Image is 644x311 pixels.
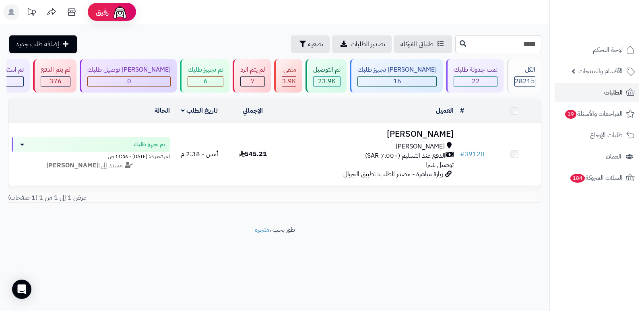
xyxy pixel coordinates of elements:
[460,149,485,159] a: #39120
[365,151,446,161] span: الدفع عند التسليم (+7.00 SAR)
[555,168,639,187] a: السلات المتروكة184
[96,7,109,17] span: رفيق
[332,35,392,53] a: تصدير الطلبات
[570,173,585,183] span: 184
[570,172,623,183] span: السلات المتروكة
[282,65,296,74] div: ملغي
[112,4,128,20] img: ai-face.png
[78,59,178,93] a: [PERSON_NAME] توصيل طلبك 0
[454,77,497,86] div: 22
[9,35,77,53] a: إضافة طلب جديد
[515,76,535,86] span: 28215
[593,44,623,56] span: لوحة التحكم
[243,106,263,115] a: الإجمالي
[304,59,348,93] a: تم التوصيل 23.9K
[343,169,443,179] span: زيارة مباشرة - مصدر الطلب: تطبيق الجوال
[460,106,464,115] a: #
[239,149,267,159] span: 545.21
[555,104,639,124] a: المراجعات والأسئلة19
[555,40,639,60] a: لوحة التحكم
[127,76,131,86] span: 0
[454,65,497,74] div: تمت جدولة طلبك
[565,109,576,119] span: 19
[2,193,275,202] div: عرض 1 إلى 1 من 1 (1 صفحات)
[564,108,623,119] span: المراجعات والأسئلة
[12,152,170,160] div: اخر تحديث: [DATE] - 11:06 ص
[505,59,543,93] a: الكل28215
[251,76,255,86] span: 7
[555,126,639,145] a: طلبات الإرجاع
[31,59,78,93] a: لم يتم الدفع 376
[178,59,231,93] a: تم تجهيز طلبك 6
[87,65,171,74] div: [PERSON_NAME] توصيل طلبك
[555,83,639,102] a: الطلبات
[16,39,59,49] span: إضافة طلب جديد
[472,76,480,86] span: 22
[240,65,265,74] div: لم يتم الرد
[514,65,535,74] div: الكل
[308,39,323,49] span: تصفية
[41,77,70,86] div: 376
[46,161,99,170] strong: [PERSON_NAME]
[12,280,31,299] div: Open Intercom Messenger
[155,106,170,115] a: الحالة
[348,59,444,93] a: [PERSON_NAME] تجهيز طلبك 16
[589,16,636,33] img: logo-2.png
[88,77,170,86] div: 0
[555,147,639,166] a: العملاء
[318,76,336,86] span: 23.9K
[444,59,505,93] a: تمت جدولة طلبك 22
[282,77,296,86] div: 3868
[313,65,341,74] div: تم التوصيل
[396,142,445,151] span: [PERSON_NAME]
[188,65,223,74] div: تم تجهيز طلبك
[604,87,623,98] span: الطلبات
[393,76,401,86] span: 16
[50,76,62,86] span: 376
[460,149,464,159] span: #
[204,76,208,86] span: 6
[41,65,70,74] div: لم يتم الدفع
[188,77,223,86] div: 6
[394,35,452,53] a: طلباتي المُوكلة
[590,130,623,141] span: طلبات الإرجاع
[181,149,218,159] span: أمس - 2:38 م
[357,65,437,74] div: [PERSON_NAME] تجهيز طلبك
[6,161,176,170] div: مسند إلى:
[21,4,41,22] a: تحديثات المنصة
[351,39,385,49] span: تصدير الطلبات
[181,106,218,115] a: تاريخ الطلب
[255,225,269,235] a: متجرة
[436,106,454,115] a: العميل
[425,160,454,170] span: توصيل شبرا
[283,130,454,139] h3: [PERSON_NAME]
[231,59,272,93] a: لم يتم الرد 7
[314,77,340,86] div: 23920
[291,35,330,53] button: تصفية
[400,39,433,49] span: طلباتي المُوكلة
[358,77,436,86] div: 16
[606,151,621,162] span: العملاء
[282,76,296,86] span: 3.9K
[134,140,165,148] span: تم تجهيز طلبك
[241,77,264,86] div: 7
[272,59,304,93] a: ملغي 3.9K
[578,66,623,77] span: الأقسام والمنتجات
